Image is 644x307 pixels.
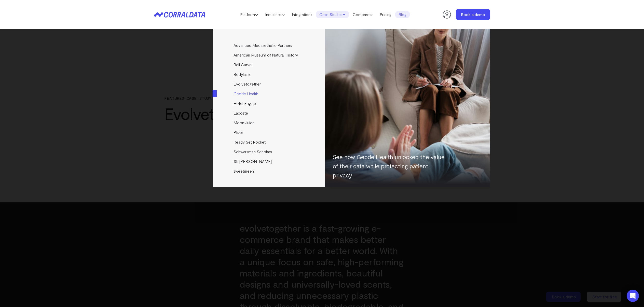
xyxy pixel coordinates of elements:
p: See how Geode Health unlocked the value of their data while protecting patient privacy [333,152,447,180]
a: sweetgreen [213,166,326,176]
a: Industries [262,11,288,18]
a: Hotel Engine [213,99,326,108]
a: American Museum of Natural History [213,50,326,60]
a: Book a demo [456,9,490,20]
a: Compare [349,11,376,18]
a: Moon Juice [213,118,326,128]
a: Ready Set Rocket [213,137,326,147]
a: Advanced Medaesthetic Partners [213,40,326,50]
a: Pricing [376,11,395,18]
a: Pfizer [213,128,326,137]
div: Open Intercom Messenger [627,290,639,302]
a: Platform [237,11,262,18]
a: Geode Health [213,89,326,99]
a: Schwarzman Scholars [213,147,326,157]
a: St. [PERSON_NAME] [213,157,326,166]
a: Blog [395,11,410,18]
a: Lacoste [213,108,326,118]
a: Bodylase [213,69,326,79]
a: Evolvetogether [213,79,326,89]
a: Case Studies [316,11,349,18]
a: Integrations [288,11,316,18]
a: Bell Curve [213,60,326,69]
